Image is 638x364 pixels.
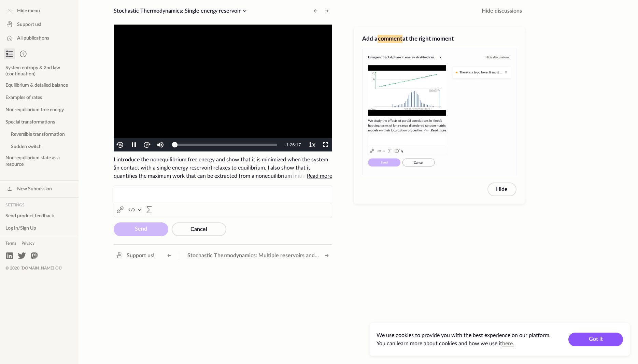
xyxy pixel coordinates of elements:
[127,251,154,260] span: Support us!
[112,250,157,261] a: Support us!
[154,138,167,151] button: Mute
[116,141,124,149] img: back
[285,142,286,147] span: -
[502,341,514,346] a: here.
[143,141,151,149] img: forth
[172,222,226,236] button: Cancel
[306,138,319,151] button: Playback Rate
[190,227,207,232] span: Cancel
[175,144,277,146] div: Progress Bar
[319,138,332,151] button: Fullscreen
[111,5,252,16] button: Stochastic Thermodynamics: Single energy reservoir
[362,35,516,43] h3: Add a at the right moment
[185,250,332,261] button: Stochastic Thermodynamics: Multiple reservoirs and internal entropy
[114,222,168,236] button: Send
[114,156,332,180] span: I introduce the nonequilibrium free energy and show that it is minimized when the system (in cont...
[114,8,241,14] span: Stochastic Thermodynamics: Single energy reservoir
[377,333,551,346] span: We use cookies to provide you with the best experience on our platform. You can learn more about ...
[286,142,301,147] span: 1:26:17
[114,25,332,151] div: Video Player
[378,35,402,43] span: comment
[127,138,140,151] button: Pause
[568,333,623,346] button: Got it
[187,251,319,260] span: Stochastic Thermodynamics: Multiple reservoirs and internal entropy
[482,7,522,15] span: Hide discussions
[307,173,332,179] span: Read more
[135,226,147,232] span: Send
[487,183,516,196] button: Hide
